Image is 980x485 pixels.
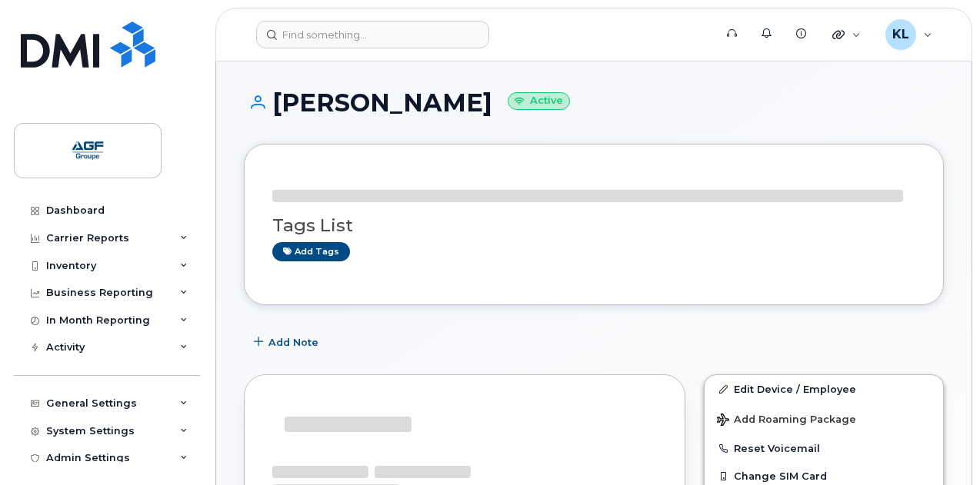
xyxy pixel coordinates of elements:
[508,92,570,110] small: Active
[272,242,350,261] a: Add tags
[705,375,943,403] a: Edit Device / Employee
[705,434,943,462] button: Reset Voicemail
[705,403,943,434] button: Add Roaming Package
[244,328,332,356] button: Add Note
[272,216,915,235] h3: Tags List
[268,335,318,350] span: Add Note
[717,414,856,428] span: Add Roaming Package
[244,89,944,116] h1: [PERSON_NAME]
